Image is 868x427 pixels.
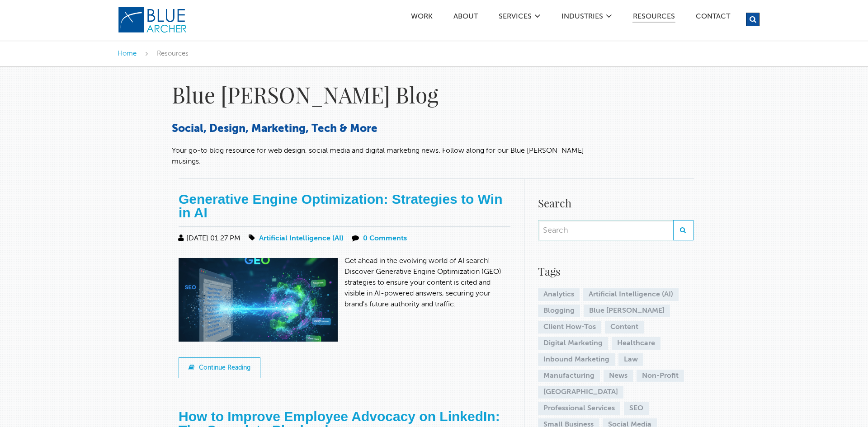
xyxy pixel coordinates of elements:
a: Non-Profit [637,370,684,382]
span: [DATE] 01:27 PM [176,235,241,242]
a: Continue Reading [179,357,260,378]
a: Work [410,13,433,23]
a: SEO [624,402,649,415]
a: 0 Comments [363,235,407,242]
a: Blue [PERSON_NAME] [584,305,670,317]
input: Search [538,220,673,240]
img: Generative Engine Optimization - GEO [179,258,344,348]
h1: Blue [PERSON_NAME] Blog [172,80,588,108]
h4: Search [538,195,693,211]
a: Inbound Marketing [538,353,615,366]
a: ABOUT [453,13,478,23]
p: Get ahead in the evolving world of AI search! Discover Generative Engine Optimization (GEO) strat... [179,256,510,310]
a: Digital Marketing [538,337,608,350]
a: Artificial Intelligence (AI) [259,235,344,242]
a: Analytics [538,288,580,301]
a: Client How-Tos [538,321,601,333]
p: Your go-to blog resource for web design, social media and digital marketing news. Follow along fo... [172,145,588,167]
a: Law [618,353,643,366]
a: Artificial Intelligence (AI) [583,288,679,301]
a: Industries [561,13,604,23]
a: Content [605,321,644,333]
a: Resources [632,13,675,23]
img: Blue Archer Logo [118,6,188,33]
h3: Social, Design, Marketing, Tech & More [172,122,588,136]
a: Blogging [538,305,580,317]
a: Contact [695,13,731,23]
a: Professional Services [538,402,620,415]
span: Resources [157,50,189,57]
a: News [604,370,633,382]
a: SERVICES [498,13,532,23]
a: [GEOGRAPHIC_DATA] [538,386,623,399]
a: Manufacturing [538,370,600,382]
a: Home [118,50,137,57]
a: Generative Engine Optimization: Strategies to Win in AI [179,192,503,220]
a: Healthcare [612,337,660,350]
h4: Tags [538,263,693,279]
